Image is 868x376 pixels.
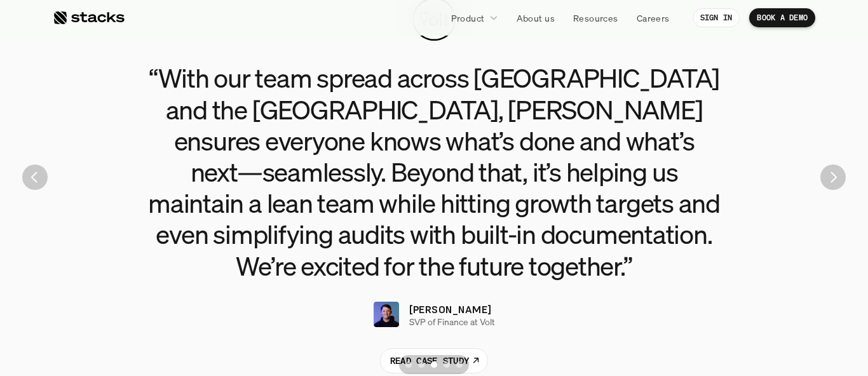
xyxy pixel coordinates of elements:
[693,8,740,27] a: SIGN IN
[22,164,48,190] img: Back Arrow
[629,6,677,29] a: Careers
[509,6,562,29] a: About us
[148,62,720,281] h3: “With our team spread across [GEOGRAPHIC_DATA] and the [GEOGRAPHIC_DATA], [PERSON_NAME] ensures e...
[566,6,626,29] a: Resources
[820,164,846,190] img: Next Arrow
[428,355,440,374] button: Scroll to page 3
[749,8,815,27] a: BOOK A DEMO
[637,11,670,25] p: Careers
[390,354,469,367] p: READ CASE STUDY
[415,355,428,374] button: Scroll to page 2
[573,11,618,25] p: Resources
[22,164,48,190] button: Previous
[700,13,733,22] p: SIGN IN
[453,355,469,374] button: Scroll to page 5
[150,242,206,251] a: Privacy Policy
[440,355,453,374] button: Scroll to page 4
[451,11,485,25] p: Product
[757,13,808,22] p: BOOK A DEMO
[409,302,492,317] p: [PERSON_NAME]
[820,164,846,190] button: Next
[517,11,555,25] p: About us
[409,317,495,328] p: SVP of Finance at Volt
[399,355,415,374] button: Scroll to page 1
